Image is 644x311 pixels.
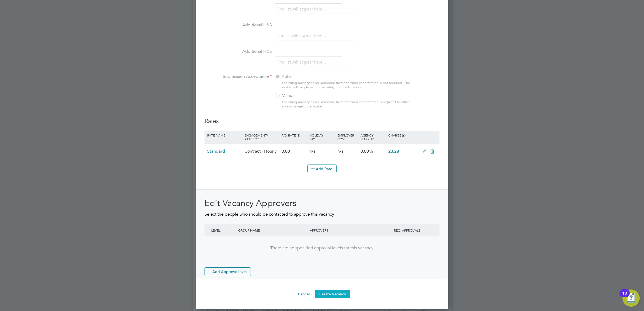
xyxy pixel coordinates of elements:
[622,293,627,300] div: 10
[243,131,280,144] div: Engagement/ Rate Type
[207,149,225,154] span: Standard
[205,212,335,217] span: Select the people who should be contacted to approve this vacancy.
[388,149,399,154] span: 23.28
[361,149,369,154] span: 0.00
[275,74,342,79] label: Auto
[315,290,350,298] button: Create Vacancy
[622,289,640,307] button: Open Resource Center, 10 new notifications
[210,224,237,236] div: LEVEL
[309,149,316,154] span: n/a
[282,100,413,109] div: The hiring manager's (or someone from the hirer) confirmation is required to either accept or rej...
[277,6,328,13] li: The list will appear here...
[275,93,342,99] label: Manual
[337,149,344,154] span: n/a
[205,74,272,79] label: Submission Acceptance
[277,32,328,39] li: The list will appear here...
[205,267,251,276] button: + Add Approval Level
[380,224,434,236] div: REQ. APPROVALS
[206,131,243,140] div: Rate Name
[359,131,387,144] div: Agency Markup
[308,131,336,144] div: Holiday Pay
[205,22,272,28] label: Additional H&S
[277,59,328,66] li: The list will appear here...
[205,117,439,125] h3: Rates
[309,224,380,236] div: APPROVERS
[336,131,359,144] div: Employer Cost
[210,245,434,251] div: There are no specified approval levels for this vacancy.
[294,290,314,298] button: Cancel
[237,224,309,236] div: GROUP NAME
[280,131,308,140] div: Pay Rate (£)
[387,131,420,140] div: Charge (£)
[205,49,272,54] label: Additional H&S
[307,165,337,173] button: Add Rate
[205,198,439,209] h2: Edit Vacancy Approvers
[282,81,413,90] div: The hiring manager's (or someone from the hirer) confirmation is not required. The worker will be...
[243,144,280,159] div: Contract - Hourly
[280,144,308,159] div: 0.00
